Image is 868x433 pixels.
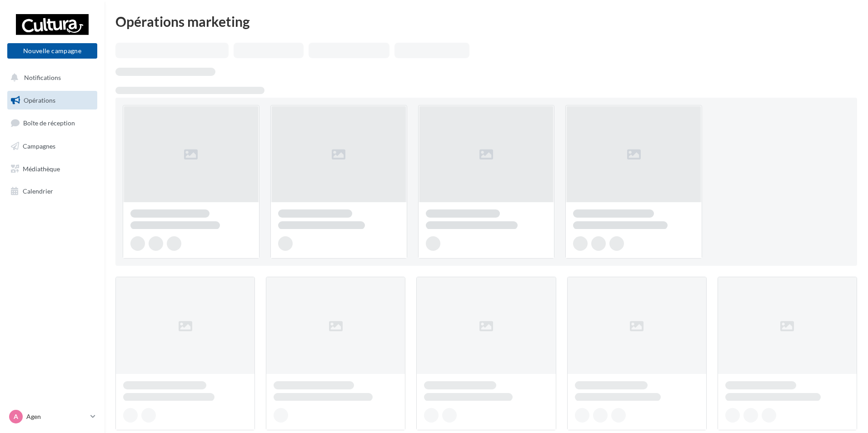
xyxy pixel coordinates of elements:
a: Opérations [5,91,99,110]
span: Médiathèque [23,164,60,172]
p: Agen [26,412,87,421]
a: Calendrier [5,182,99,201]
span: Boîte de réception [23,119,75,127]
a: Campagnes [5,137,99,156]
a: A Agen [7,408,97,425]
span: Opérations [24,96,55,104]
span: A [14,412,18,421]
span: Notifications [24,74,61,81]
a: Boîte de réception [5,113,99,133]
span: Calendrier [23,187,53,195]
a: Médiathèque [5,159,99,179]
div: Opérations marketing [115,15,857,28]
button: Notifications [5,68,95,87]
span: Campagnes [23,142,55,150]
button: Nouvelle campagne [7,43,97,59]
